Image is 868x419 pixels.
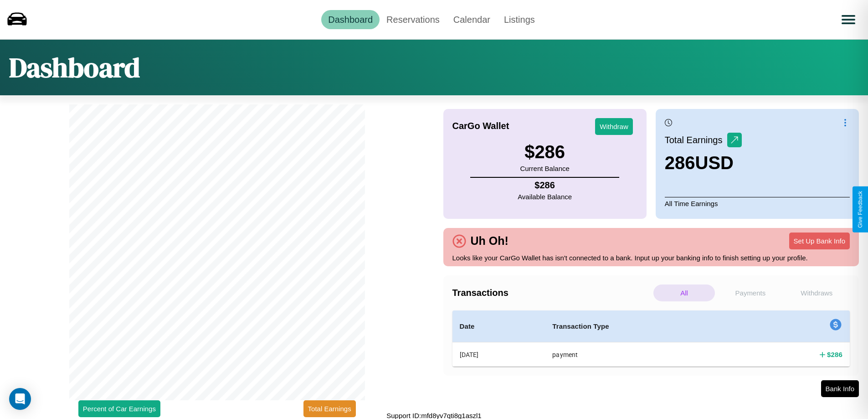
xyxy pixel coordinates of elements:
[452,342,545,367] th: [DATE]
[452,310,850,367] table: simple table
[466,234,513,248] h4: Uh Oh!
[595,118,633,135] button: Withdraw
[321,10,380,29] a: Dashboard
[452,121,509,131] h4: CarGo Wallet
[665,132,727,148] p: Total Earnings
[520,142,569,162] h3: $ 286
[452,252,850,264] p: Looks like your CarGo Wallet has isn't connected to a bank. Input up your banking info to finish ...
[518,191,572,203] p: Available Balance
[789,233,850,249] button: Set Up Bank Info
[821,380,859,397] button: Bank Info
[827,350,842,359] h4: $ 286
[520,162,569,175] p: Current Balance
[497,10,542,29] a: Listings
[460,321,538,332] h4: Date
[719,285,781,301] p: Payments
[836,7,861,32] button: Open menu
[857,191,863,228] div: Give Feedback
[665,197,850,210] p: All Time Earnings
[552,321,734,332] h4: Transaction Type
[545,342,742,367] th: payment
[303,400,356,417] button: Total Earnings
[447,10,497,29] a: Calendar
[452,288,651,298] h4: Transactions
[665,153,742,173] h3: 286 USD
[9,388,31,410] div: Open Intercom Messenger
[78,400,160,417] button: Percent of Car Earnings
[9,49,140,86] h1: Dashboard
[653,285,715,301] p: All
[786,285,847,301] p: Withdraws
[380,10,447,29] a: Reservations
[518,180,572,191] h4: $ 286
